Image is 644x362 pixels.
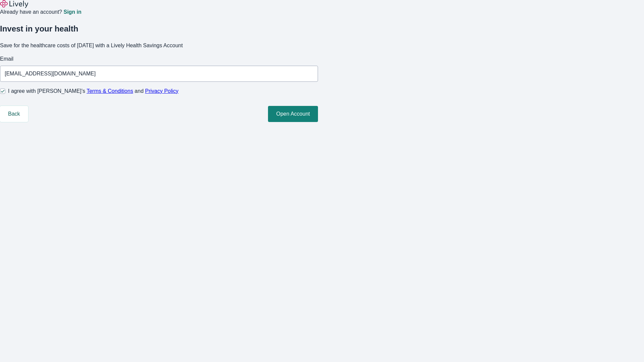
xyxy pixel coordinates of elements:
button: Open Account [268,106,318,122]
span: I agree with [PERSON_NAME]’s and [8,87,178,95]
a: Terms & Conditions [87,88,133,94]
a: Privacy Policy [145,88,179,94]
a: Sign in [63,9,81,15]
